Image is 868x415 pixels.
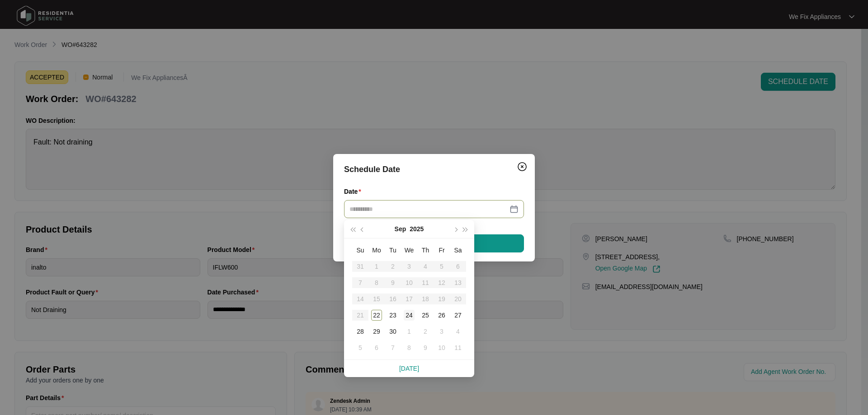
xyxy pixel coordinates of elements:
[436,342,447,353] div: 10
[450,242,466,258] th: Sa
[387,326,398,337] div: 30
[368,242,385,258] th: Mo
[401,340,417,356] td: 2025-10-08
[404,326,415,337] div: 1
[368,340,385,356] td: 2025-10-06
[404,342,415,353] div: 8
[450,340,466,356] td: 2025-10-11
[434,242,450,258] th: Fr
[401,307,417,323] td: 2025-09-24
[385,340,401,356] td: 2025-10-07
[387,310,398,321] div: 23
[417,307,434,323] td: 2025-09-25
[349,204,508,214] input: Date
[352,323,368,340] td: 2025-09-28
[385,242,401,258] th: Tu
[434,340,450,356] td: 2025-10-10
[434,323,450,340] td: 2025-10-03
[417,242,434,258] th: Th
[352,340,368,356] td: 2025-10-05
[420,342,431,353] div: 9
[401,323,417,340] td: 2025-10-01
[420,326,431,337] div: 2
[417,340,434,356] td: 2025-10-09
[517,161,528,172] img: closeCircle
[371,326,382,337] div: 29
[368,307,385,323] td: 2025-09-22
[385,323,401,340] td: 2025-09-30
[450,307,466,323] td: 2025-09-27
[401,242,417,258] th: We
[368,323,385,340] td: 2025-09-29
[371,310,382,321] div: 22
[387,342,398,353] div: 7
[352,242,368,258] th: Su
[434,307,450,323] td: 2025-09-26
[417,323,434,340] td: 2025-10-02
[399,365,419,372] a: [DATE]
[395,220,406,238] button: Sep
[515,159,529,174] button: Close
[453,342,463,353] div: 11
[355,326,366,337] div: 28
[404,310,415,321] div: 24
[344,187,365,196] label: Date
[410,220,424,238] button: 2025
[450,323,466,340] td: 2025-10-04
[436,326,447,337] div: 3
[371,342,382,353] div: 6
[385,307,401,323] td: 2025-09-23
[436,310,447,321] div: 26
[344,163,524,176] div: Schedule Date
[355,342,366,353] div: 5
[453,326,463,337] div: 4
[420,310,431,321] div: 25
[453,310,463,321] div: 27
